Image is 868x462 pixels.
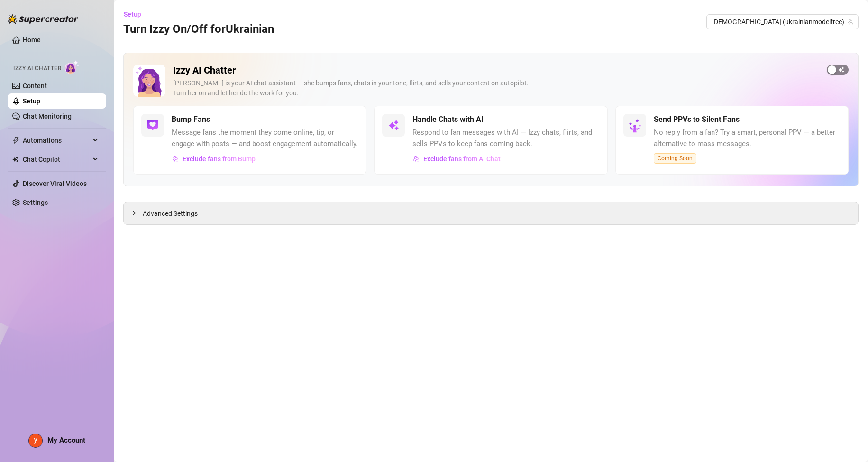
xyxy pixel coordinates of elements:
[23,112,72,120] a: Chat Monitoring
[654,127,841,149] span: No reply from a fan? Try a smart, personal PPV — a better alternative to mass messages.
[12,156,18,163] img: Chat Copilot
[23,199,48,206] a: Settings
[23,180,87,187] a: Discover Viral Videos
[23,82,47,90] a: Content
[23,36,41,44] a: Home
[412,151,501,166] button: Exclude fans from AI Chat
[629,119,644,134] img: silent-fans-ppv-o-N6Mmdf.svg
[123,22,274,37] h3: Turn Izzy On/Off for Ukrainian
[147,120,158,131] img: svg%3e
[423,155,501,163] span: Exclude fans from AI Chat
[65,60,80,74] img: AI Chatter
[124,10,141,18] span: Setup
[172,156,179,162] img: svg%3e
[172,127,358,149] span: Message fans the moment they come online, tip, or engage with posts — and boost engagement automa...
[29,434,42,447] img: ACg8ocJOL5m23besmS3QArg_oL85UOBZpTLn5hwoYNTP1yAroWTAMA=s96-c
[12,137,20,144] span: thunderbolt
[388,120,399,131] img: svg%3e
[23,97,40,105] a: Setup
[13,64,61,73] span: Izzy AI Chatter
[131,210,137,216] span: collapsed
[133,65,165,97] img: Izzy AI Chatter
[172,114,210,125] h5: Bump Fans
[173,78,819,98] div: [PERSON_NAME] is your AI chat assistant — she bumps fans, chats in your tone, flirts, and sells y...
[143,208,198,219] span: Advanced Settings
[183,155,256,163] span: Exclude fans from Bump
[47,436,85,444] span: My Account
[412,127,599,149] span: Respond to fan messages with AI — Izzy chats, flirts, and sells PPVs to keep fans coming back.
[848,19,853,25] span: team
[172,151,256,166] button: Exclude fans from Bump
[173,65,819,76] h2: Izzy AI Chatter
[712,15,853,29] span: Ukrainian (ukrainianmodelfree)
[23,152,90,167] span: Chat Copilot
[131,208,143,218] div: collapsed
[413,156,420,162] img: svg%3e
[654,153,696,164] span: Coming Soon
[23,133,90,148] span: Automations
[8,14,79,24] img: logo-BBDzfeDw.svg
[654,114,740,125] h5: Send PPVs to Silent Fans
[123,7,149,22] button: Setup
[412,114,484,125] h5: Handle Chats with AI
